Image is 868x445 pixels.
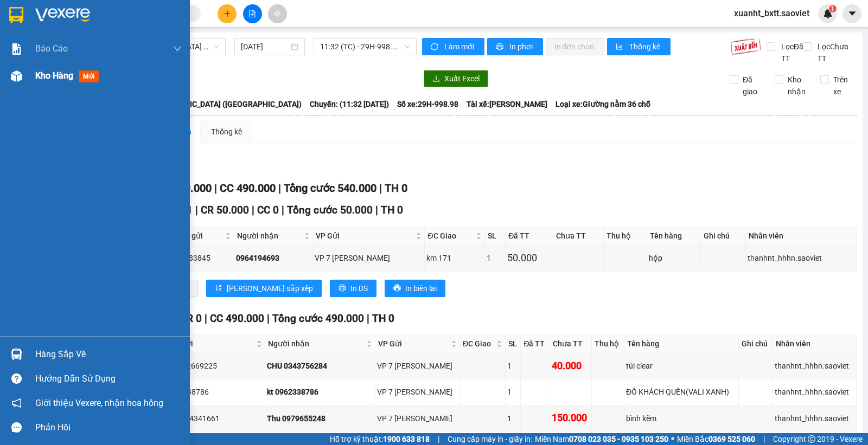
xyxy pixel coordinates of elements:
[201,204,249,216] span: CR 50.000
[616,43,625,51] span: bar-chart
[227,282,313,294] span: [PERSON_NAME] sắp xếp
[773,335,857,353] th: Nhân viên
[35,396,163,410] span: Giới thiệu Vexere, nhận hoa hồng
[506,335,521,353] th: SL
[237,230,301,242] span: Người nhận
[11,70,22,82] img: warehouse-icon
[267,360,373,372] div: CHU 0343756284
[426,252,483,264] div: km 171
[624,335,739,353] th: Tên hàng
[546,38,605,55] button: In đơn chọn
[11,349,22,360] img: warehouse-icon
[267,312,270,325] span: |
[629,41,662,53] span: Thống kê
[381,204,403,216] span: TH 0
[552,410,590,425] div: 150.000
[432,75,440,83] span: download
[553,227,604,245] th: Chưa TT
[383,435,430,443] strong: 1900 633 818
[215,284,222,293] span: sort-ascending
[607,38,671,55] button: bar-chartThống kê
[647,227,701,245] th: Tên hàng
[315,252,423,264] div: VP 7 [PERSON_NAME]
[375,353,460,379] td: VP 7 Phạm Văn Đồng
[218,4,237,23] button: plus
[552,358,590,373] div: 40.000
[377,386,458,398] div: VP 7 [PERSON_NAME]
[375,405,460,431] td: VP 7 Phạm Văn Đồng
[180,312,202,325] span: CR 0
[316,230,414,242] span: VP Gửi
[268,338,364,350] span: Người nhận
[725,7,818,20] span: xuanht_bxtt.saoviet
[701,227,746,245] th: Ghi chú
[431,43,440,51] span: sync
[626,412,737,424] div: bình kẽm
[507,412,519,424] div: 1
[521,335,550,353] th: Đã TT
[378,338,449,350] span: VP Gửi
[157,386,263,398] div: kt 0962338786
[310,98,389,110] span: Chuyến: (11:32 [DATE])
[509,41,534,53] span: In phơi
[569,435,668,443] strong: 0708 023 035 - 0935 103 250
[709,435,755,443] strong: 0369 525 060
[267,386,373,398] div: kt 0962338786
[243,4,262,23] button: file-add
[739,335,773,353] th: Ghi chú
[783,74,812,98] span: Kho nhận
[823,9,833,18] img: icon-new-feature
[535,433,668,445] span: Miền Nam
[11,373,22,384] span: question-circle
[626,386,737,398] div: ĐỒ KHÁCH QUÊN(VALI XANH)
[775,412,854,424] div: thanhnt_hhhn.saoviet
[330,280,376,297] button: printerIn DS
[438,433,439,445] span: |
[556,98,650,110] span: Loại xe: Giường nằm 36 chỗ
[775,386,854,398] div: thanhnt_hhhn.saoviet
[485,227,506,245] th: SL
[746,227,857,245] th: Nhân viên
[284,182,376,195] span: Tổng cước 540.000
[220,182,276,195] span: CC 490.000
[210,312,264,325] span: CC 490.000
[272,312,364,325] span: Tổng cước 490.000
[205,312,207,325] span: |
[157,360,263,372] div: ĐẠT 0982669225
[375,379,460,405] td: VP 7 Phạm Văn Đồng
[367,312,369,325] span: |
[268,4,287,23] button: aim
[377,412,458,424] div: VP 7 [PERSON_NAME]
[379,182,382,195] span: |
[35,371,182,387] div: Hướng dẫn sử dụng
[507,386,519,398] div: 1
[195,204,198,216] span: |
[173,44,182,53] span: down
[267,412,373,424] div: Thu 0979655248
[35,70,73,81] span: Kho hàng
[339,284,346,293] span: printer
[375,204,378,216] span: |
[273,10,281,17] span: aim
[397,98,458,110] span: Số xe: 29H-998.98
[550,335,592,353] th: Chưa TT
[35,420,182,436] div: Phản hồi
[405,282,437,294] span: In biên lai
[385,280,445,297] button: printerIn biên lai
[422,38,484,55] button: syncLàm mới
[777,41,805,65] span: Lọc Đã TT
[487,252,503,264] div: 1
[763,433,765,445] span: |
[831,5,834,12] span: 1
[604,227,647,245] th: Thu hộ
[167,252,232,264] div: 0979483845
[424,70,488,87] button: downloadXuất Excel
[592,335,624,353] th: Thu hộ
[626,360,737,372] div: túi clear
[393,284,401,293] span: printer
[671,437,674,441] span: ⚪️
[236,252,310,264] div: 0964194693
[829,5,837,12] sup: 1
[385,182,407,195] span: TH 0
[282,204,284,216] span: |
